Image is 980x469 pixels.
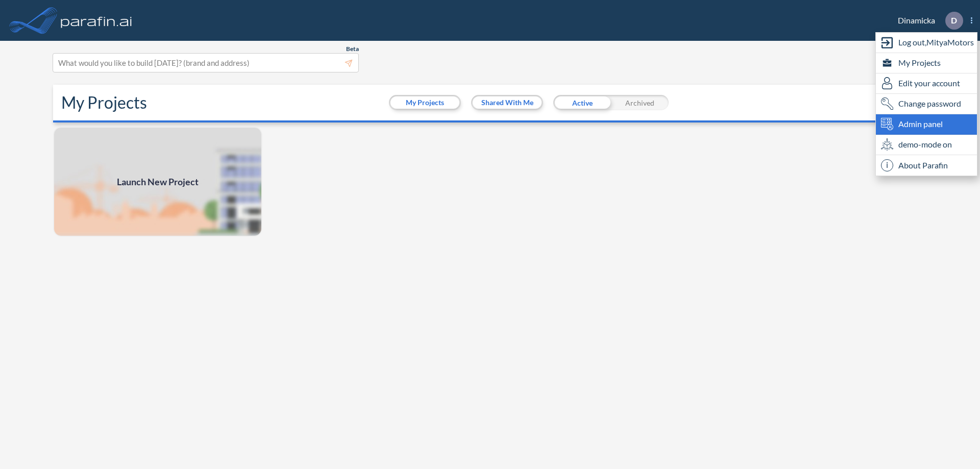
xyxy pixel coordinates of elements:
span: Launch New Project [117,175,199,189]
span: Admin panel [898,118,943,130]
div: About Parafin [876,155,977,176]
span: My Projects [898,57,941,69]
div: Log out [876,33,977,53]
div: My Projects [876,53,977,73]
span: Edit your account [898,77,960,89]
span: demo-mode on [898,138,952,151]
img: logo [59,10,134,31]
span: Log out, MityaMotors [898,36,974,48]
div: demo-mode on [876,135,977,155]
p: D [951,16,957,25]
span: Change password [898,97,961,110]
div: Edit user [876,73,977,94]
span: i [881,159,893,171]
button: My Projects [390,96,459,109]
img: add [53,127,262,237]
div: Archived [611,95,669,110]
span: About Parafin [898,159,948,171]
button: Shared With Me [473,96,542,109]
a: Launch New Project [53,127,262,237]
div: Dinamicka [883,12,972,30]
h2: My Projects [61,93,147,112]
div: Change password [876,94,977,114]
div: Admin panel [876,114,977,135]
div: Active [553,95,611,110]
span: Beta [346,45,359,53]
